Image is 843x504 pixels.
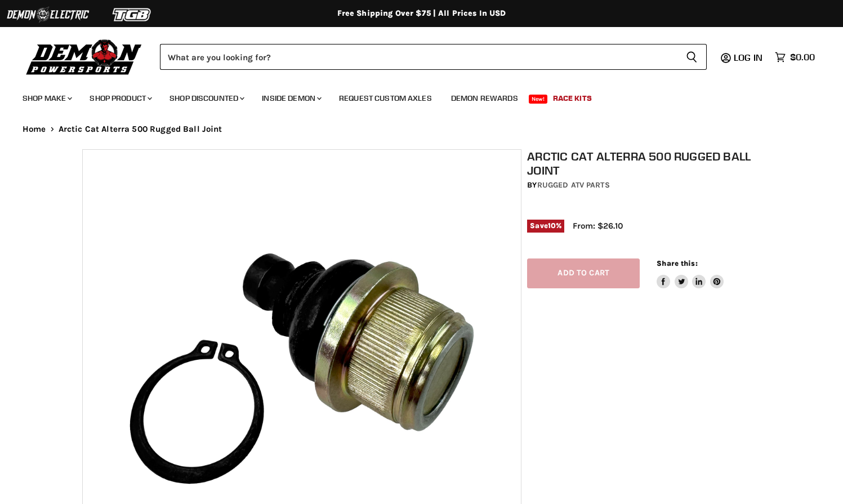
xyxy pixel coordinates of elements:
[657,258,724,288] aside: Share this:
[734,52,762,63] span: Log in
[657,259,697,267] span: Share this:
[14,87,79,110] a: Shop Make
[548,221,556,230] span: 10
[527,220,564,232] span: Save %
[677,44,707,70] button: Search
[537,180,610,190] a: Rugged ATV Parts
[545,87,600,110] a: Race Kits
[331,87,440,110] a: Request Custom Axles
[253,87,328,110] a: Inside Demon
[443,87,527,110] a: Demon Rewards
[23,37,146,77] img: Demon Powersports
[6,4,90,25] img: Demon Electric Logo 2
[23,124,46,134] a: Home
[14,82,812,110] ul: Main menu
[90,4,175,25] img: TGB Logo 2
[527,149,766,177] h1: Arctic Cat Alterra 500 Rugged Ball Joint
[160,44,677,70] input: Search
[81,87,159,110] a: Shop Product
[160,44,707,70] form: Product
[527,179,766,191] div: by
[529,95,548,104] span: New!
[573,221,623,231] span: From: $26.10
[769,49,820,65] a: $0.00
[790,52,815,63] span: $0.00
[59,124,222,134] span: Arctic Cat Alterra 500 Rugged Ball Joint
[161,87,251,110] a: Shop Discounted
[729,52,769,63] a: Log in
